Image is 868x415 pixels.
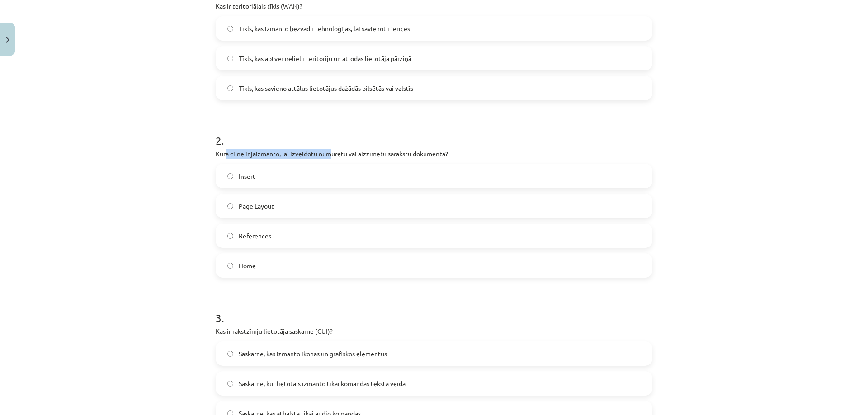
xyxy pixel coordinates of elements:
span: Saskarne, kur lietotājs izmanto tikai komandas teksta veidā [239,379,406,388]
input: Insert [227,173,233,179]
span: Tīkls, kas savieno attālus lietotājus dažādās pilsētās vai valstīs [239,84,413,93]
input: Tīkls, kas aptver nelielu teritoriju un atrodas lietotāja pārziņā [227,56,233,61]
p: Kura cilne ir jāizmanto, lai izveidotu numurētu vai aizzīmētu sarakstu dokumentā? [216,149,652,159]
h1: 2 . [216,118,652,146]
span: References [239,231,271,241]
input: Home [227,263,233,269]
input: References [227,233,233,239]
input: Tīkls, kas savieno attālus lietotājus dažādās pilsētās vai valstīs [227,85,233,91]
p: Kas ir rakstzīmju lietotāja saskarne (CUI)? [216,326,652,336]
input: Tīkls, kas izmanto bezvadu tehnoloģijas, lai savienotu ierīces [227,26,233,32]
input: Saskarne, kas izmanto ikonas un grafiskos elementus [227,351,233,357]
span: Page Layout [239,201,274,211]
span: Saskarne, kas izmanto ikonas un grafiskos elementus [239,349,387,359]
input: Page Layout [227,203,233,209]
h1: 3 . [216,296,652,324]
span: Home [239,261,256,270]
span: Insert [239,172,255,181]
span: Tīkls, kas izmanto bezvadu tehnoloģijas, lai savienotu ierīces [239,24,410,33]
input: Saskarne, kur lietotājs izmanto tikai komandas teksta veidā [227,381,233,387]
p: Kas ir teritoriālais tīkls (WAN)? [216,1,652,11]
span: Tīkls, kas aptver nelielu teritoriju un atrodas lietotāja pārziņā [239,54,411,63]
img: icon-close-lesson-0947bae3869378f0d4975bcd49f059093ad1ed9edebbc8119c70593378902aed.svg [6,37,9,43]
